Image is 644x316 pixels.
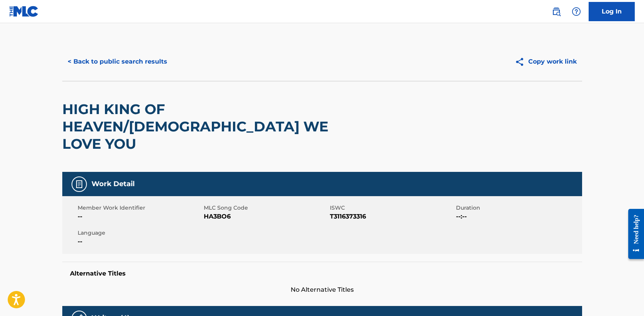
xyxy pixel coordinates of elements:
[62,101,374,153] h2: HIGH KING OF HEAVEN/[DEMOGRAPHIC_DATA] WE LOVE YOU
[569,4,584,19] div: Help
[589,2,635,21] a: Log In
[509,52,582,71] button: Copy work link
[204,204,328,212] span: MLC Song Code
[78,204,202,212] span: Member Work Identifier
[552,7,561,16] img: search
[330,204,454,212] span: ISWC
[9,6,39,17] img: MLC Logo
[622,203,644,265] iframe: Resource Center
[572,7,581,16] img: help
[330,212,454,221] span: T3116373316
[92,180,135,188] h5: Work Detail
[75,180,84,189] img: Work Detail
[78,212,202,221] span: --
[204,212,328,221] span: HA3BO6
[456,212,580,221] span: --:--
[78,237,202,246] span: --
[549,4,564,19] a: Public Search
[62,285,582,294] span: No Alternative Titles
[515,57,528,67] img: Copy work link
[70,270,574,277] h5: Alternative Titles
[456,204,580,212] span: Duration
[62,52,173,71] button: < Back to public search results
[78,229,202,237] span: Language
